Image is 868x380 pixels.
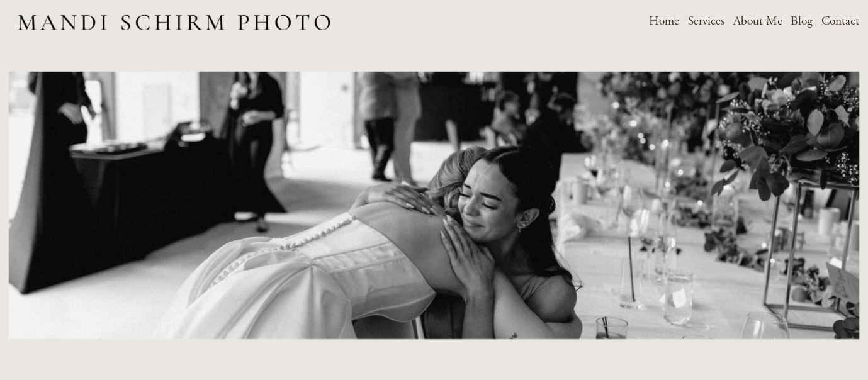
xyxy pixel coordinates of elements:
[791,11,813,33] a: Blog
[733,11,782,33] a: About Me
[9,1,340,43] img: Des Moines Wedding Photographer - Mandi Schirm Photo
[821,11,859,33] a: Contact
[9,72,859,339] img: K&D-269.jpg
[649,11,679,33] a: Home
[688,11,724,33] a: folder dropdown
[688,12,724,31] span: Services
